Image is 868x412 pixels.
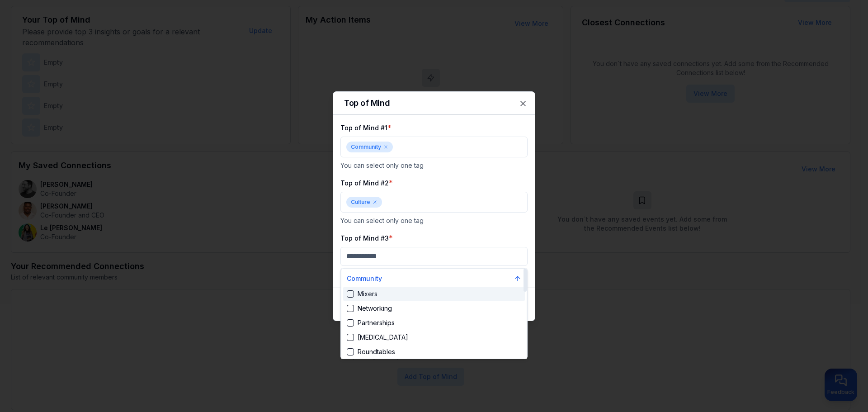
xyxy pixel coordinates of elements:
[343,270,525,287] button: Community
[347,289,377,298] div: Mixers
[347,347,395,356] div: Roundtables
[347,274,382,283] p: Community
[347,333,408,342] div: [MEDICAL_DATA]
[347,318,395,327] div: Partnerships
[347,304,392,313] div: Networking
